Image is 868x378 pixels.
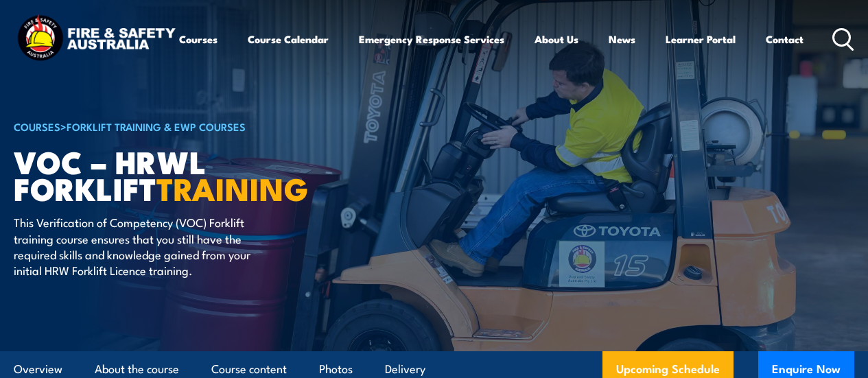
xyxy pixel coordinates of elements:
a: Courses [179,23,218,56]
a: Course Calendar [248,23,329,56]
p: This Verification of Competency (VOC) Forklift training course ensures that you still have the re... [14,214,264,279]
a: Emergency Response Services [359,23,504,56]
a: Learner Portal [666,23,736,56]
a: Contact [766,23,804,56]
a: COURSES [14,119,60,134]
a: News [609,23,635,56]
strong: TRAINING [156,164,309,211]
h6: > [14,118,353,134]
h1: VOC – HRWL Forklift [14,147,353,201]
a: Forklift Training & EWP Courses [67,119,246,134]
a: About Us [535,23,578,56]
